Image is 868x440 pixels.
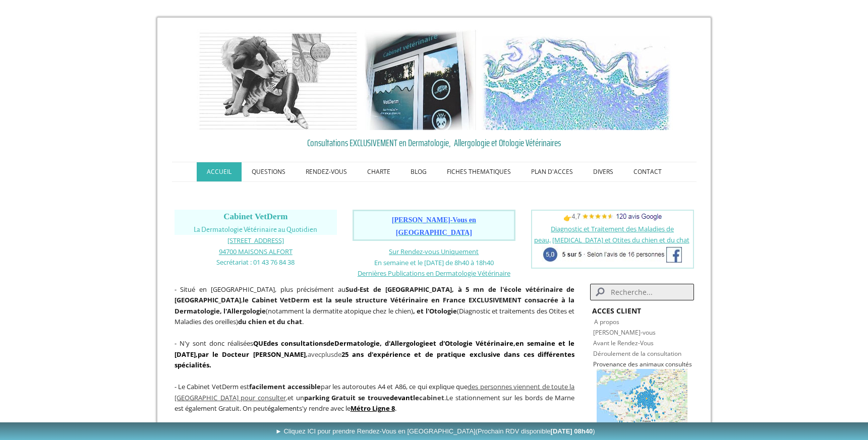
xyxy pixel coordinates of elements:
[358,269,510,278] span: Dernières Publications en Dermatologie Vétérinaire
[597,360,626,368] a: rovenance
[175,339,575,369] span: - N'y sont donc réalisées
[175,339,575,359] span: en semaine et le [DATE]
[194,226,317,233] span: La Dermatologie Vétérinaire au Quotidien
[267,404,299,413] span: également
[552,235,689,244] a: [MEDICAL_DATA] et Otites du chien et du chat
[592,306,641,316] strong: ACCES CLIENT
[281,339,500,348] strong: de , d' et d'
[175,285,575,305] strong: Sud-Est de [GEOGRAPHIC_DATA], à 5 mn de l'école vétérinaire de [GEOGRAPHIC_DATA]
[521,162,583,181] a: PLAN D'ACCES
[583,162,623,181] a: DIVERS
[351,404,396,413] span: .
[534,224,674,244] a: Diagnostic et Traitement des Maladies de peau,
[593,328,656,337] a: [PERSON_NAME]-vous
[419,393,444,402] span: cabinet
[437,162,521,181] a: FICHES THEMATIQUES
[392,217,476,236] a: [PERSON_NAME]-Vous en [GEOGRAPHIC_DATA]
[374,258,494,267] span: En semaine et le [DATE] de 8h40 à 18h40
[175,295,575,316] b: France EXCLUSIVEMENT consacrée à la Dermatologie, l'Allergologie
[392,216,476,236] span: [PERSON_NAME]-Vous en [GEOGRAPHIC_DATA]
[593,349,681,358] a: Déroulement de la consultation
[304,393,444,402] span: parking Gratuit se trouve le
[334,339,380,348] a: Dermatologie
[593,360,597,368] span: P
[594,318,619,326] a: A propos
[216,258,295,267] span: Secrétariat : 01 43 76 84 38
[249,382,285,391] span: facilement
[175,135,694,150] a: Consultations EXCLUSIVEMENT en Dermatologie, Allergologie et Otologie Vétérinaires
[287,382,321,391] strong: accessible
[563,213,662,222] span: 👉
[252,295,440,304] b: Cabinet VetDerm est la seule structure Vétérinaire en
[196,350,198,359] span: ,
[321,350,334,359] span: plus
[223,212,287,221] span: Cabinet VetDerm
[296,162,357,181] a: RENDEZ-VOUS
[590,284,693,300] input: Search
[253,339,267,348] strong: QUE
[390,393,413,402] span: devant
[198,350,308,359] b: ,
[444,393,446,402] span: .
[242,162,296,181] a: QUESTIONS
[219,246,293,256] a: 94700 MAISONS ALFORT
[275,427,595,435] span: ► Cliquez ICI pour prendre Rendez-Vous en [GEOGRAPHIC_DATA]
[390,339,429,348] a: Allergologie
[358,268,510,278] a: Dernières Publications en Dermatologie Vétérinaire
[227,236,284,245] span: [STREET_ADDRESS]
[389,247,479,256] a: Sur Rendez-vous Uniquement
[400,162,437,181] a: BLOG
[551,427,593,435] b: [DATE] 08h40
[267,339,278,348] strong: des
[175,382,575,402] span: ,
[175,350,575,370] strong: 25 ans d'expérience et de pratique exclusive dans ces différentes spécialités.
[175,285,575,327] span: - Situé en [GEOGRAPHIC_DATA], plus précisément au , (notamment la dermatite atopique chez le chie...
[623,162,672,181] a: CONTACT
[227,235,284,245] a: [STREET_ADDRESS]
[175,339,575,369] span: avec de
[197,162,242,181] a: ACCUEIL
[628,360,692,368] span: des animaux consultés
[413,306,457,316] b: , et l'Otologie
[243,295,249,304] strong: le
[445,339,500,348] a: Otologie Vétérin
[198,350,306,359] span: par le Docteur [PERSON_NAME]
[351,404,395,413] a: Métro Ligne 8
[281,339,326,348] a: consultations
[500,339,513,348] a: aire
[238,317,302,326] strong: du chien et du chat
[513,339,515,348] strong: ,
[175,382,575,402] a: des personnes viennent de toute la [GEOGRAPHIC_DATA] pour consulter
[175,382,575,413] span: - Le Cabinet VetDerm est par les autoroutes A4 et A86, ce qui explique que et un Le stationnement...
[219,247,293,256] span: 94700 MAISONS ALFORT
[357,162,400,181] a: CHARTE
[593,339,654,347] a: Avant le Rendez-Vous
[476,427,595,435] span: (Prochain RDV disponible )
